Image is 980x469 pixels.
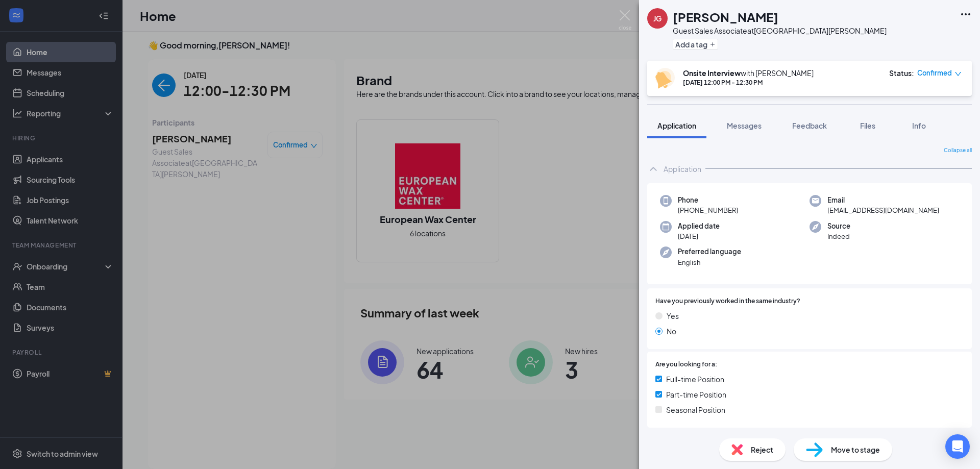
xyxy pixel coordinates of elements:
[657,121,696,130] span: Application
[709,41,716,47] svg: Plus
[792,121,827,130] span: Feedback
[666,389,726,400] span: Part-time Position
[678,231,720,241] span: [DATE]
[666,404,725,415] span: Seasonal Position
[827,195,939,205] span: Email
[673,26,887,36] div: Guest Sales Associate at [GEOGRAPHIC_DATA][PERSON_NAME]
[727,121,762,130] span: Messages
[889,68,914,78] div: Status :
[678,195,738,205] span: Phone
[655,360,717,369] span: Are you looking for a:
[667,326,676,337] span: No
[653,13,661,23] div: JG
[666,374,724,385] span: Full-time Position
[667,310,679,322] span: Yes
[954,70,962,78] span: down
[960,8,972,20] svg: Ellipses
[683,68,741,78] b: Onsite Interview
[944,146,972,155] span: Collapse all
[664,164,701,174] div: Application
[678,221,720,231] span: Applied date
[678,205,738,215] span: [PHONE_NUMBER]
[827,231,850,241] span: Indeed
[860,121,875,130] span: Files
[673,39,718,50] button: PlusAdd a tag
[831,444,880,455] span: Move to stage
[683,78,814,87] div: [DATE] 12:00 PM - 12:30 PM
[945,434,970,459] div: Open Intercom Messenger
[683,68,814,78] div: with [PERSON_NAME]
[827,221,850,231] span: Source
[678,257,741,267] span: English
[917,68,952,78] span: Confirmed
[678,246,741,257] span: Preferred language
[647,163,659,175] svg: ChevronUp
[827,205,939,215] span: [EMAIL_ADDRESS][DOMAIN_NAME]
[751,444,773,455] span: Reject
[912,121,926,130] span: Info
[655,297,800,306] span: Have you previously worked in the same industry?
[673,8,778,26] h1: [PERSON_NAME]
